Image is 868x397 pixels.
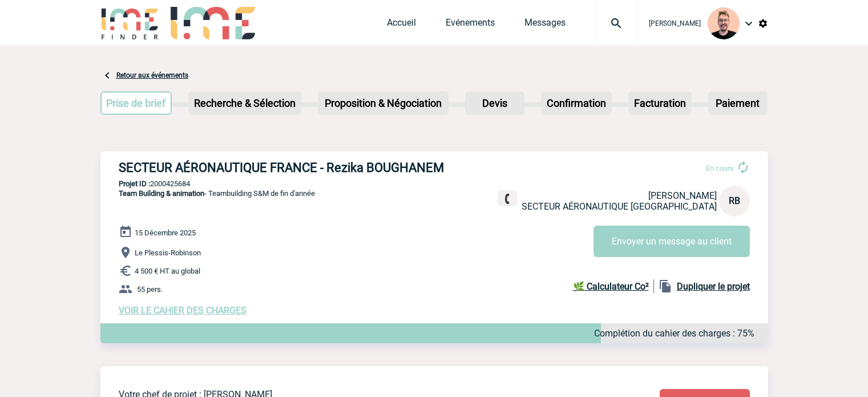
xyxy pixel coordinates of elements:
b: 🌿 Calculateur Co² [573,281,649,292]
span: [PERSON_NAME] [648,190,717,201]
span: SECTEUR AÉRONAUTIQUE [GEOGRAPHIC_DATA] [522,201,717,212]
span: RB [729,195,740,206]
span: [PERSON_NAME] [649,19,701,27]
p: Proposition & Négociation [319,93,447,114]
img: file_copy-black-24dp.png [659,279,672,293]
a: VOIR LE CAHIER DES CHARGES [119,305,247,316]
a: Accueil [387,17,416,33]
img: IME-Finder [100,7,160,39]
h3: SECTEUR AÉRONAUTIQUE FRANCE - Rezika BOUGHANEM [119,161,461,175]
p: Prise de brief [102,93,171,114]
p: Paiement [709,93,766,114]
b: Dupliquer le projet [677,281,750,292]
span: 55 pers. [137,285,163,294]
span: Le Plessis-Robinson [135,248,201,257]
button: Envoyer un message au client [594,226,750,257]
p: Recherche & Sélection [189,93,300,114]
span: En cours [706,164,734,173]
a: Messages [524,17,566,33]
img: 129741-1.png [708,7,740,39]
p: 2000425684 [100,179,768,188]
span: - Teambuilding S&M de fin d'année [119,189,315,198]
p: Confirmation [542,93,611,114]
span: 4 500 € HT au global [135,267,200,275]
a: 🌿 Calculateur Co² [573,279,654,293]
a: Retour aux événements [116,71,188,79]
span: Team Building & animation [119,189,204,198]
p: Facturation [629,93,691,114]
a: Evénements [446,17,495,33]
p: Devis [466,93,523,114]
b: Projet ID : [119,179,150,188]
img: fixe.png [502,194,512,204]
span: 15 Décembre 2025 [135,228,196,237]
